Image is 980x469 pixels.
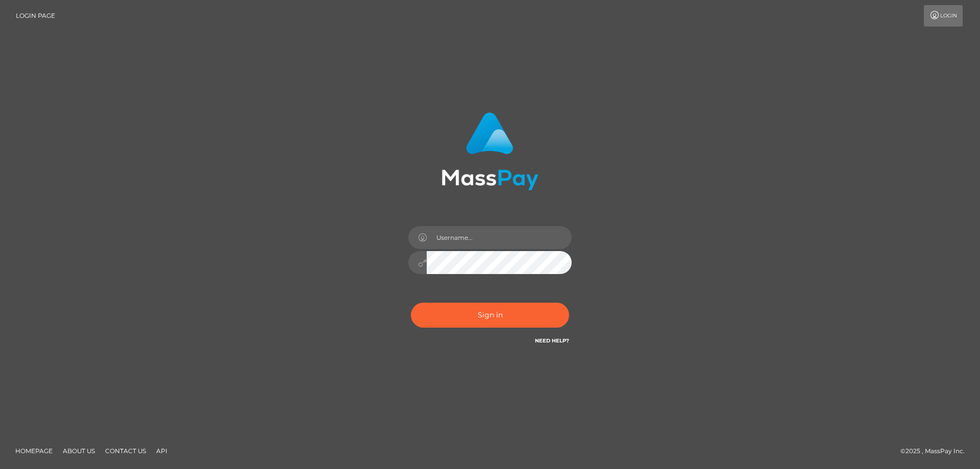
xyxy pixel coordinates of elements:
button: Sign in [411,303,569,328]
a: Need Help? [535,337,569,344]
img: MassPay Login [442,112,538,190]
div: © 2025 , MassPay Inc. [900,446,972,457]
a: Contact Us [101,443,150,459]
a: About Us [59,443,99,459]
a: Login [924,5,963,27]
a: Homepage [11,443,57,459]
a: API [152,443,171,459]
a: Login Page [16,5,55,27]
input: Username... [427,226,572,249]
